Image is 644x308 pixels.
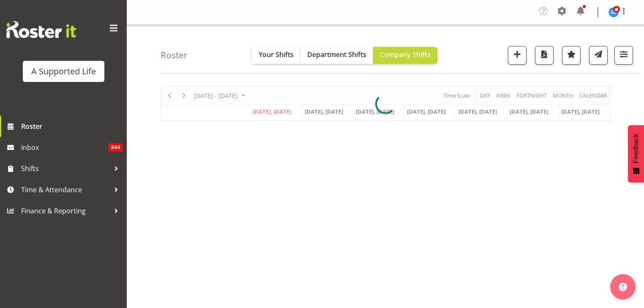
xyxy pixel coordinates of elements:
div: A Supported Life [31,65,96,78]
span: Roster [21,120,123,133]
button: Your Shifts [252,47,300,64]
span: Inbox [21,141,109,154]
button: Department Shifts [300,47,373,64]
img: silke-carter9768.jpg [609,7,619,17]
span: Time & Attendance [21,183,110,196]
button: Company Shifts [373,47,437,64]
span: Finance & Reporting [21,204,110,217]
span: Your Shifts [259,50,294,59]
img: help-xxl-2.png [619,283,627,291]
img: Rosterit website logo [6,21,76,38]
button: Highlight an important date within the roster. [562,46,581,65]
h4: Roster [161,50,188,60]
button: Filter Shifts [614,46,633,65]
button: Feedback - Show survey [628,125,644,183]
span: Feedback [632,134,640,163]
span: Department Shifts [307,50,366,59]
span: 844 [109,143,123,152]
span: Company Shifts [380,50,431,59]
button: Add a new shift [508,46,527,65]
button: Send a list of all shifts for the selected filtered period to all rostered employees. [589,46,608,65]
button: Download a PDF of the roster according to the set date range. [535,46,554,65]
span: Shifts [21,162,110,175]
